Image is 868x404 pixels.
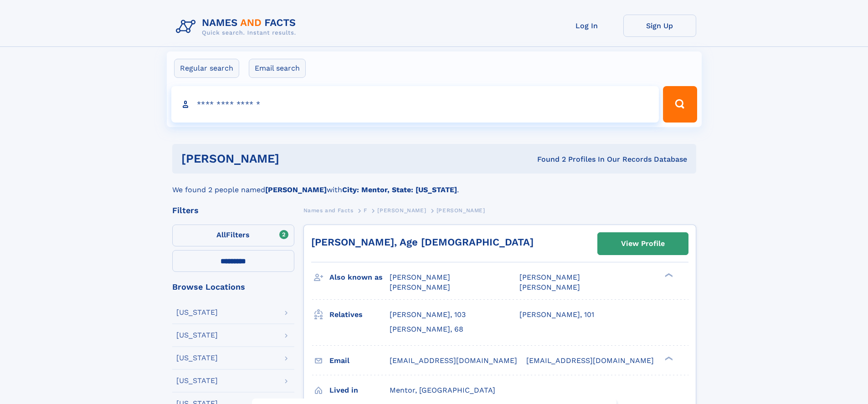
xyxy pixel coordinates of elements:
h3: Relatives [329,307,390,322]
a: [PERSON_NAME], 68 [390,324,463,334]
span: [EMAIL_ADDRESS][DOMAIN_NAME] [526,356,654,365]
input: search input [171,86,659,123]
b: [PERSON_NAME] [265,185,327,194]
div: [US_STATE] [176,332,218,339]
a: F [364,205,367,216]
div: Found 2 Profiles In Our Records Database [408,154,687,164]
label: Regular search [174,59,239,78]
span: [PERSON_NAME] [390,273,450,281]
h3: Email [329,353,390,368]
b: City: Mentor, State: [US_STATE] [342,185,457,194]
div: [US_STATE] [176,377,218,384]
div: [US_STATE] [176,354,218,362]
span: [PERSON_NAME] [519,273,580,281]
div: Filters [172,206,294,215]
div: ❯ [663,272,673,278]
div: ❯ [663,355,673,361]
a: Sign Up [623,15,696,37]
a: Names and Facts [303,205,354,216]
span: F [364,207,367,214]
a: [PERSON_NAME] [377,205,426,216]
label: Filters [172,225,294,246]
div: We found 2 people named with . [172,174,696,195]
span: [EMAIL_ADDRESS][DOMAIN_NAME] [390,356,517,365]
a: View Profile [598,233,688,255]
a: [PERSON_NAME], 103 [390,310,466,320]
span: All [216,230,226,239]
img: Logo Names and Facts [172,15,303,39]
a: [PERSON_NAME], Age [DEMOGRAPHIC_DATA] [311,236,534,248]
label: Email search [249,59,306,78]
a: [PERSON_NAME], 101 [519,310,594,320]
span: [PERSON_NAME] [519,283,580,291]
span: [PERSON_NAME] [437,207,485,214]
div: [US_STATE] [176,309,218,316]
div: View Profile [621,233,665,254]
h3: Also known as [329,270,390,285]
span: [PERSON_NAME] [390,283,450,291]
h1: [PERSON_NAME] [181,153,408,164]
div: Browse Locations [172,283,294,291]
span: [PERSON_NAME] [377,207,426,214]
button: Search Button [663,86,697,123]
a: Log In [550,15,623,37]
span: Mentor, [GEOGRAPHIC_DATA] [390,386,495,394]
h3: Lived in [329,383,390,398]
